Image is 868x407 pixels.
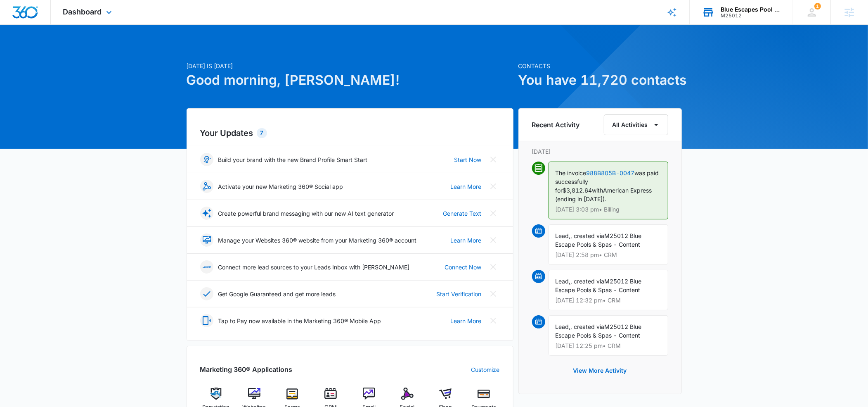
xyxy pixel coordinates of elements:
a: Start Verification [437,290,482,298]
button: Close [487,260,500,274]
span: 1 [814,3,821,10]
button: Close [487,287,500,300]
p: [DATE] is [DATE] [187,62,513,70]
button: Close [487,233,500,247]
h2: Your Updates [200,127,500,139]
div: 7 [257,128,267,138]
a: Learn More [451,182,482,191]
div: account id [721,13,781,19]
h6: Recent Activity [532,120,580,130]
div: notifications count [814,3,821,10]
span: with [592,187,603,194]
button: All Activities [604,114,668,135]
span: American Express (ending in [DATE]). [556,187,652,202]
a: Generate Text [443,209,482,218]
span: Dashboard [63,7,102,16]
p: [DATE] 12:32 pm • CRM [556,298,661,303]
p: Manage your Websites 360® website from your Marketing 360® account [218,236,417,245]
a: Customize [471,365,500,374]
h1: Good morning, [PERSON_NAME]! [187,70,513,90]
p: [DATE] 2:58 pm • CRM [556,252,661,258]
p: Get Google Guaranteed and get more leads [218,290,336,298]
a: Learn More [451,317,482,325]
a: Learn More [451,236,482,245]
button: Close [487,180,500,193]
p: [DATE] 3:03 pm • Billing [556,207,661,212]
span: The invoice [556,169,587,176]
button: View More Activity [565,361,635,381]
span: was paid successfully for [556,169,659,194]
span: , created via [571,323,605,330]
p: Contacts [518,62,682,70]
p: Tap to Pay now available in the Marketing 360® Mobile App [218,317,381,325]
p: Build your brand with the new Brand Profile Smart Start [218,155,368,164]
p: [DATE] 12:25 pm • CRM [556,343,661,349]
a: 988B805B-0047 [587,169,635,176]
span: Lead, [556,323,571,330]
button: Close [487,314,500,327]
h1: You have 11,720 contacts [518,70,682,90]
span: , created via [571,232,605,239]
a: Start Now [454,155,482,164]
button: Close [487,153,500,166]
p: Activate your new Marketing 360® Social app [218,182,343,191]
span: Lead, [556,232,571,239]
button: Close [487,207,500,220]
h2: Marketing 360® Applications [200,364,293,374]
span: , created via [571,278,605,285]
a: Connect Now [445,263,482,271]
span: Lead, [556,278,571,285]
p: Create powerful brand messaging with our new AI text generator [218,209,394,218]
p: Connect more lead sources to your Leads Inbox with [PERSON_NAME] [218,263,410,271]
div: account name [721,6,781,13]
p: [DATE] [532,147,668,156]
span: $3,812.64 [563,187,592,194]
